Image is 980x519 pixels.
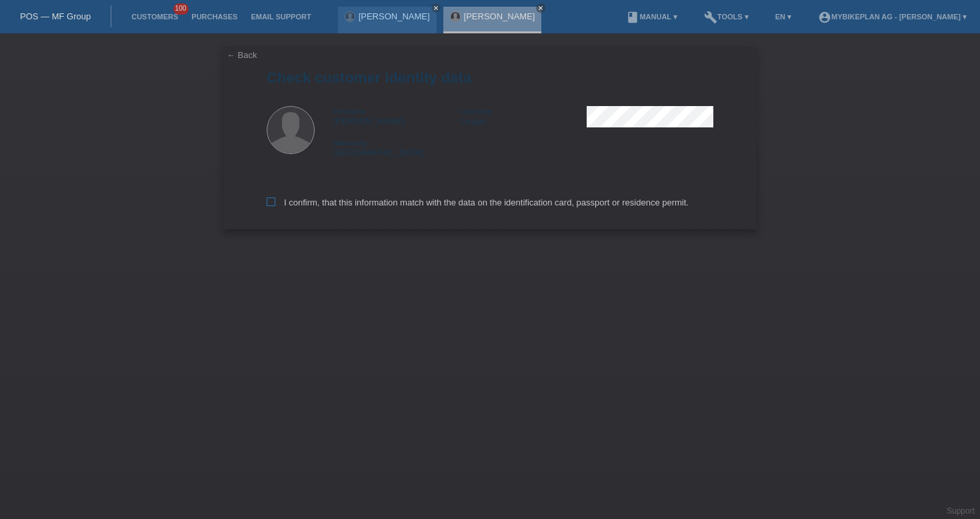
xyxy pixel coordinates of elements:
[619,13,684,21] a: bookManual ▾
[333,139,367,147] span: Nationality
[173,3,189,15] span: 100
[333,137,460,157] div: [GEOGRAPHIC_DATA]
[536,3,545,13] a: close
[537,5,544,11] i: close
[433,5,439,11] i: close
[626,11,639,24] i: book
[704,11,717,24] i: build
[464,11,535,21] a: [PERSON_NAME]
[333,107,366,115] span: Firstname
[460,107,492,115] span: Lastname
[244,13,317,21] a: Email Support
[359,11,430,21] a: [PERSON_NAME]
[20,11,91,21] a: POS — MF Group
[333,106,460,126] div: [PERSON_NAME]
[697,13,755,21] a: buildTools ▾
[125,13,185,21] a: Customers
[818,11,831,24] i: account_circle
[267,197,689,207] label: I confirm, that this information match with the data on the identification card, passport or resi...
[947,506,975,516] a: Support
[769,13,798,21] a: EN ▾
[460,106,587,126] div: Lauper
[431,3,441,13] a: close
[185,13,244,21] a: Purchases
[227,50,257,60] a: ← Back
[267,69,713,86] h1: Check customer identity data
[811,13,973,21] a: account_circleMybikeplan AG - [PERSON_NAME] ▾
